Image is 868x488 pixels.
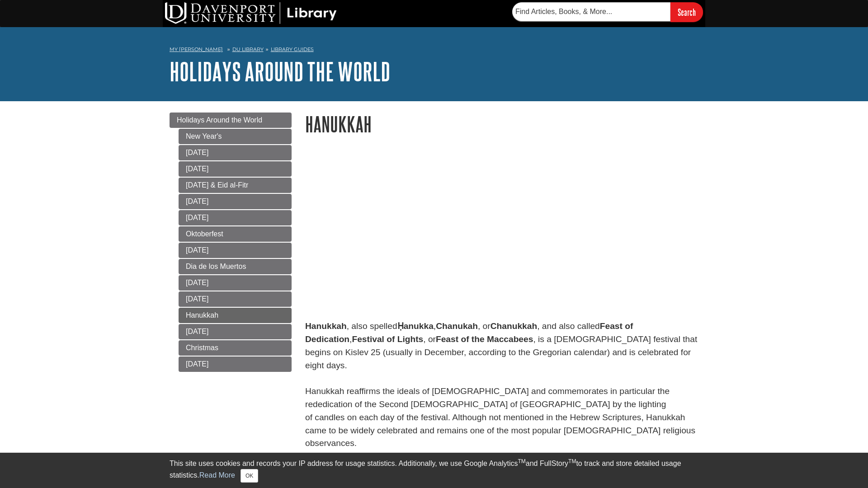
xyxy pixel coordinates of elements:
[397,321,434,331] strong: Ḥanukka
[179,340,292,356] a: Christmas
[170,43,698,58] nav: breadcrumb
[179,194,292,209] a: [DATE]
[170,113,292,372] div: Guide Page Menu
[179,145,292,160] a: [DATE]
[179,243,292,258] a: [DATE]
[352,334,423,344] strong: Festival of Lights
[518,458,525,465] sup: TM
[241,469,258,483] button: Close
[179,259,292,274] a: Dia de los Muertos
[179,357,292,372] a: [DATE]
[512,2,703,22] form: Searches DU Library's articles, books, and more
[199,471,235,479] a: Read More
[179,178,292,193] a: [DATE] & Eid al-Fitr
[170,46,223,53] a: My [PERSON_NAME]
[670,2,703,22] input: Search
[305,113,698,136] h1: Hanukkah
[179,161,292,177] a: [DATE]
[179,308,292,323] a: Hanukkah
[179,275,292,291] a: [DATE]
[170,458,698,483] div: This site uses cookies and records your IP address for usage statistics. Additionally, we use Goo...
[170,113,292,128] a: Holidays Around the World
[179,324,292,339] a: [DATE]
[179,226,292,242] a: Oktoberfest
[232,46,264,52] a: DU Library
[436,334,533,344] strong: Feast of the Maccabees
[305,156,558,298] iframe: YouTube video player
[305,321,347,331] strong: Hanukkah
[177,116,262,124] span: Holidays Around the World
[491,321,537,331] strong: Chanukkah
[271,46,314,52] a: Library Guides
[165,2,337,24] img: DU Library
[305,320,698,450] p: , also spelled , , or , and also called , , or , is a [DEMOGRAPHIC_DATA] festival that begins on ...
[179,291,292,307] a: [DATE]
[179,129,292,144] a: New Year's
[170,57,390,85] a: Holidays Around the World
[436,321,478,331] strong: Chanukah
[512,2,670,21] input: Find Articles, Books, & More...
[568,458,576,465] sup: TM
[179,210,292,225] a: [DATE]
